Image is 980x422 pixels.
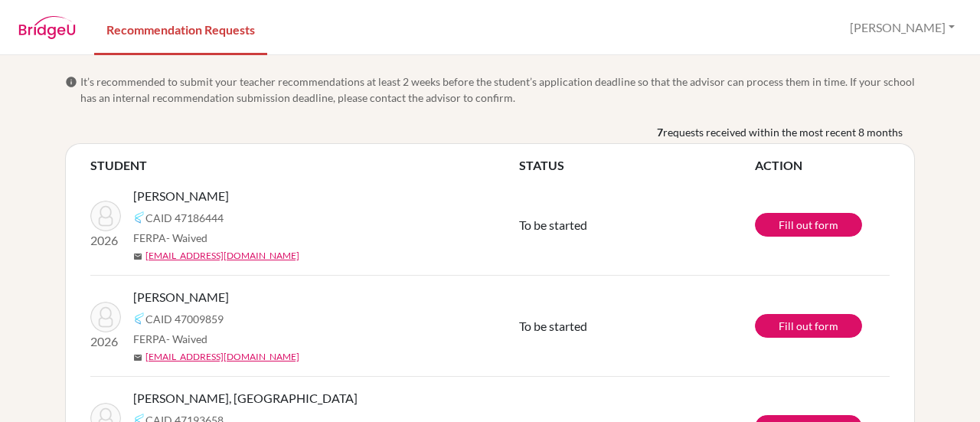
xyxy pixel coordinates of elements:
[90,302,121,332] img: Andrade, Maya
[133,252,142,261] span: mail
[90,231,121,250] p: 2026
[519,319,587,333] span: To be started
[90,156,519,175] th: STUDENT
[166,332,207,345] span: - Waived
[657,124,663,140] b: 7
[145,311,224,327] span: CAID 47009859
[519,218,587,232] span: To be started
[133,187,229,205] span: [PERSON_NAME]
[133,389,358,407] span: [PERSON_NAME], [GEOGRAPHIC_DATA]
[133,312,145,325] img: Common App logo
[145,249,299,263] a: [EMAIL_ADDRESS][DOMAIN_NAME]
[90,201,121,231] img: Fiabane, Melina
[145,350,299,364] a: [EMAIL_ADDRESS][DOMAIN_NAME]
[755,314,862,338] a: Fill out form
[133,211,145,224] img: Common App logo
[133,230,207,246] span: FERPA
[94,2,267,55] a: Recommendation Requests
[133,331,207,347] span: FERPA
[133,353,142,362] span: mail
[90,332,121,351] p: 2026
[843,13,962,42] button: [PERSON_NAME]
[519,156,755,175] th: STATUS
[145,210,224,226] span: CAID 47186444
[663,124,903,140] span: requests received within the most recent 8 months
[80,74,915,106] span: It’s recommended to submit your teacher recommendations at least 2 weeks before the student’s app...
[18,16,76,39] img: BridgeU logo
[65,76,77,88] span: info
[755,213,862,237] a: Fill out form
[133,288,229,306] span: [PERSON_NAME]
[755,156,890,175] th: ACTION
[166,231,207,244] span: - Waived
